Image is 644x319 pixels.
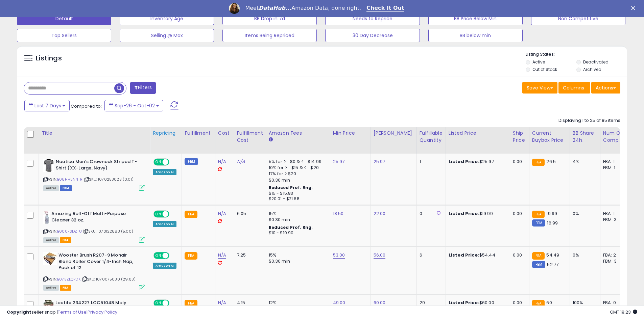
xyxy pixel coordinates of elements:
span: 52.77 [547,261,558,268]
strong: Copyright [7,309,31,315]
b: Wooster Brush R207-9 Mohair Blend Roller Cover 1/4-Inch Nap, Pack of 12 [58,252,141,273]
div: 6.05 [237,211,261,217]
button: BB below min [428,29,523,42]
div: ASIN: [43,211,145,242]
button: BB Price Below Min [428,12,523,25]
small: FBA [532,252,545,260]
div: Fulfillable Quantity [420,130,443,144]
div: $0.30 min [269,177,325,183]
b: Reduced Prof. Rng. [269,185,313,190]
span: | SKU: 1070122883 (5.00) [83,229,133,234]
span: | SKU: 1070075030 (29.63) [81,276,136,282]
div: $0.30 min [269,258,325,264]
button: Last 7 Days [24,100,70,111]
span: ON [154,159,163,165]
div: Amazon AI [153,169,176,175]
div: FBA: 1 [603,211,625,217]
div: $25.97 [449,159,505,165]
div: 5% for >= $0 & <= $14.99 [269,159,325,165]
div: 0% [573,252,595,258]
button: Inventory Age [120,12,214,25]
div: 6 [420,252,440,258]
div: Title [42,130,147,137]
small: FBA [532,159,545,166]
span: OFF [168,159,179,165]
div: 1 [420,159,440,165]
small: FBA [185,211,197,218]
i: DataHub... [259,5,291,11]
a: 25.97 [333,158,345,165]
span: FBA [60,285,71,291]
div: 15% [269,211,325,217]
a: 56.00 [374,252,386,259]
button: Save View [522,82,557,94]
img: 31PWAV63HHL._SL40_.jpg [43,211,50,224]
div: FBA: 2 [603,252,625,258]
div: FBM: 1 [603,165,625,171]
a: 53.00 [333,252,345,259]
div: FBM: 3 [603,258,625,264]
a: 25.97 [374,158,385,165]
div: Fulfillment [185,130,212,137]
div: $10 - $10.90 [269,230,325,236]
small: FBM [185,158,198,165]
span: All listings currently available for purchase on Amazon [43,237,59,243]
div: FBM: 3 [603,217,625,223]
img: 51sj-MN+KFL._SL40_.jpg [43,159,54,172]
b: Listed Price: [449,158,479,165]
b: Amazing Roll-Off Multi-Purpose Cleaner 32 oz. [51,211,134,225]
div: $19.99 [449,211,505,217]
span: All listings currently available for purchase on Amazon [43,285,59,291]
div: Cost [218,130,231,137]
small: FBM [532,219,545,227]
label: Deactivated [583,59,609,65]
a: B073ZLQPDK [57,276,80,282]
a: B08HH5NNTR [57,177,82,182]
div: Amazon Fees [269,130,327,137]
div: Fulfillment Cost [237,130,263,144]
a: N/A [218,158,226,165]
small: FBM [532,261,545,268]
button: Filters [130,82,156,94]
div: 15% [269,252,325,258]
label: Out of Stock [532,67,557,72]
div: Num of Comp. [603,130,628,144]
span: Sep-26 - Oct-02 [115,102,155,109]
b: Reduced Prof. Rng. [269,224,313,230]
b: Listed Price: [449,252,479,258]
button: Items Being Repriced [222,29,317,42]
div: Amazon AI [153,263,176,269]
b: Listed Price: [449,210,479,217]
span: 16.99 [547,220,558,226]
div: Meet Amazon Data, done right. [245,5,361,11]
p: Listing States: [526,51,627,58]
span: 19.99 [546,210,557,217]
div: 0.00 [513,159,524,165]
a: Check It Out [366,5,404,12]
div: 0.00 [513,211,524,217]
span: | SKU: 1070253023 (0.01) [84,177,134,182]
span: OFF [168,211,179,217]
img: 51gyCB3AsdL._SL40_.jpg [43,252,57,265]
a: Terms of Use [58,309,87,315]
button: BB Drop in 7d [222,12,317,25]
div: Listed Price [449,130,507,137]
span: FBA [60,237,71,243]
button: Needs to Reprice [325,12,420,25]
span: All listings currently available for purchase on Amazon [43,185,59,191]
button: Columns [558,82,590,94]
div: seller snap | | [7,309,117,316]
div: Min Price [333,130,368,137]
button: Sep-26 - Oct-02 [104,100,163,111]
div: 10% for >= $15 & <= $20 [269,165,325,171]
img: Profile image for Georgie [229,3,240,14]
div: FBA: 1 [603,159,625,165]
div: $54.44 [449,252,505,258]
button: Default [17,12,111,25]
div: Ship Price [513,130,526,144]
div: Amazon AI [153,221,176,227]
a: 22.00 [374,210,386,217]
div: 4% [573,159,595,165]
div: ASIN: [43,252,145,290]
div: Displaying 1 to 25 of 85 items [558,117,620,124]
